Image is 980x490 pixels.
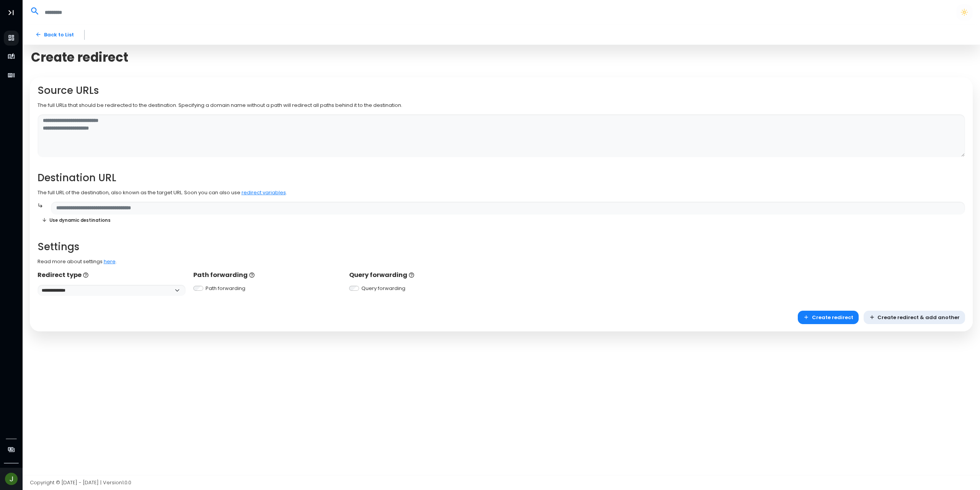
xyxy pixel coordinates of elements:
p: Redirect type [38,270,186,280]
h2: Destination URL [38,172,965,184]
p: Query forwarding [349,270,498,280]
h2: Source URLs [38,85,965,97]
a: redirect variables [242,189,286,196]
button: Create redirect [798,311,859,324]
label: Query forwarding [361,285,405,292]
a: here [104,258,116,265]
p: Path forwarding [193,270,342,280]
button: Use dynamic destinations [38,215,115,226]
button: Create redirect & add another [864,311,965,324]
img: Avatar [5,473,18,485]
p: The full URL of the destination, also known as the target URL. Soon you can also use . [38,189,965,197]
span: Copyright © [DATE] - [DATE] | Version 1.0.0 [30,479,131,486]
h2: Settings [38,241,965,253]
a: Back to List [30,28,79,41]
label: Path forwarding [206,285,245,292]
p: The full URLs that should be redirected to the destination. Specifying a domain name without a pa... [38,102,965,109]
button: Toggle Aside [4,5,18,20]
p: Read more about settings . [38,258,965,265]
span: Create redirect [31,50,128,65]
